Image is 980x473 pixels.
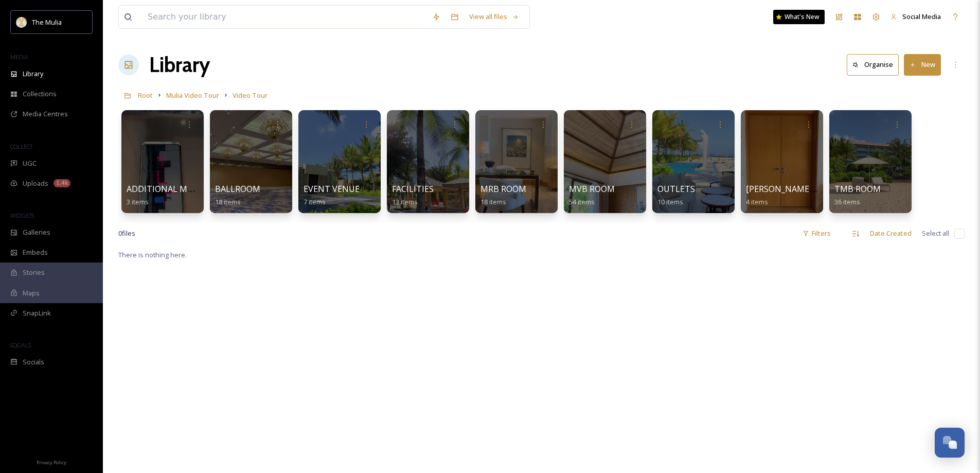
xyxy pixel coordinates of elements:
span: There is nothing here. [118,250,187,259]
a: MRB ROOM18 items [480,184,526,206]
a: Mulia Video Tour [166,89,219,101]
span: FACILITIES [392,183,434,195]
span: Video Tour [233,91,268,100]
button: Organise [847,54,899,75]
span: The Mulia [32,17,62,27]
span: EVENT VENUE [304,183,360,195]
span: SnapLink [23,308,51,318]
span: Root [138,91,153,100]
span: Maps [23,288,40,298]
div: Date Created [865,223,917,243]
a: EVENT VENUE7 items [304,184,360,206]
span: Embeds [23,248,48,257]
span: 18 items [215,197,241,206]
span: ADDITIONAL MEETING ROOM [127,183,244,195]
a: Video Tour [233,89,268,101]
span: Mulia Video Tour [166,91,219,100]
span: 3 items [127,197,149,206]
span: [PERSON_NAME] & [PERSON_NAME] ROOM [746,183,915,195]
span: TMB ROOM [834,183,881,195]
span: WIDGETS [10,212,34,219]
span: MRB ROOM [480,183,526,195]
a: Organise [847,54,904,75]
span: Library [23,69,43,79]
a: OUTLETS10 items [657,184,695,206]
span: UGC [23,159,37,168]
span: 18 items [480,197,506,206]
span: 13 items [392,197,418,206]
a: Library [149,49,210,80]
span: 7 items [304,197,326,206]
span: 10 items [657,197,683,206]
span: Social Media [902,12,941,21]
a: BALLROOM18 items [215,184,260,206]
a: View all files [464,7,524,27]
a: Root [138,89,153,101]
span: BALLROOM [215,183,260,195]
span: 4 items [746,197,768,206]
span: Galleries [23,227,50,237]
span: Select all [922,229,949,238]
span: 54 items [569,197,595,206]
span: SOCIALS [10,341,31,349]
span: Stories [23,268,45,277]
span: OUTLETS [657,183,695,195]
div: 1.4k [54,179,70,187]
span: Media Centres [23,109,68,119]
button: Open Chat [935,428,965,458]
a: Social Media [885,7,946,27]
span: Privacy Policy [37,459,66,466]
a: FACILITIES13 items [392,184,434,206]
span: 0 file s [118,229,135,238]
span: Collections [23,89,57,99]
span: Uploads [23,179,48,188]
a: MVB ROOM54 items [569,184,615,206]
a: [PERSON_NAME] & [PERSON_NAME] ROOM4 items [746,184,915,206]
span: COLLECT [10,143,32,150]
a: TMB ROOM36 items [834,184,881,206]
span: 36 items [834,197,860,206]
span: Socials [23,357,44,367]
a: ADDITIONAL MEETING ROOM3 items [127,184,244,206]
a: Privacy Policy [37,456,66,468]
input: Search your library [142,6,427,28]
img: mulia_logo.png [16,17,27,27]
a: What's New [773,10,825,24]
span: MEDIA [10,53,28,61]
span: MVB ROOM [569,183,615,195]
div: Filters [797,223,836,243]
button: New [904,54,941,75]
